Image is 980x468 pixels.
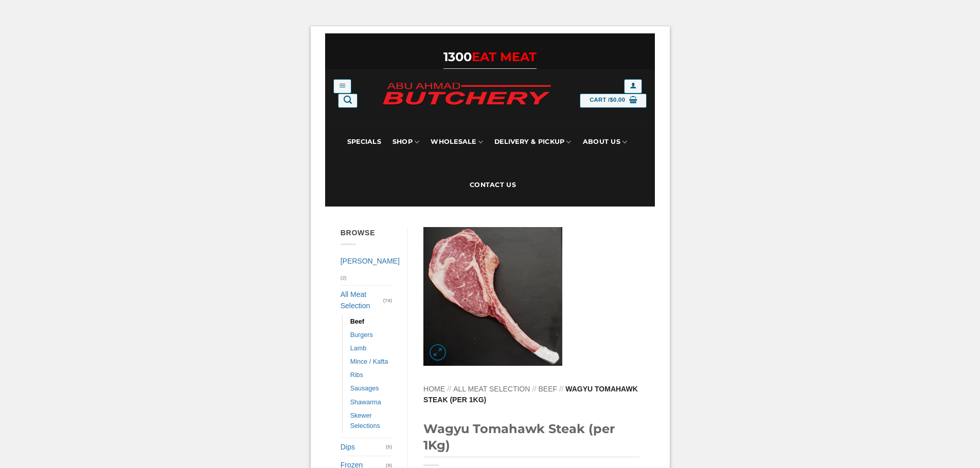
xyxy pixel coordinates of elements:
[443,49,537,64] a: 1300EAT MEAT
[383,293,392,308] span: (74)
[341,252,400,270] a: [PERSON_NAME]
[386,439,392,454] span: (5)
[624,79,642,93] a: Login
[610,96,614,105] span: $
[580,93,647,108] a: View cart
[447,385,451,393] span: //
[341,270,347,285] span: (2)
[341,438,386,456] a: Dips
[610,97,626,103] bdi: 0.00
[470,163,516,207] a: Contact Us
[423,385,445,393] a: Home
[431,120,483,163] a: Wholesale
[350,355,388,368] a: Mince / Kafta
[494,120,572,163] a: Delivery & Pickup
[590,96,625,105] span: Cart /
[350,396,381,409] a: Shawarma
[472,49,537,64] span: EAT MEAT
[374,76,559,113] img: Abu Ahmad Butchery
[559,385,563,393] span: //
[350,409,392,433] a: Skewer Selections
[350,315,364,328] a: Beef
[350,328,373,342] a: Burgers
[539,385,558,393] a: Beef
[341,229,376,237] span: Browse
[333,79,351,93] a: Menu
[453,385,530,393] a: All Meat Selection
[338,93,358,108] a: Search
[350,368,363,382] a: Ribs
[423,227,562,366] img: Wagyu Tomahawk Steak (per 1Kg)
[350,382,379,395] a: Sausages
[583,120,627,163] a: About Us
[423,421,639,457] h1: Wagyu Tomahawk Steak (per 1Kg)
[393,120,419,163] a: SHOP
[532,385,537,393] span: //
[350,342,367,355] a: Lamb
[341,286,383,315] a: All Meat Selection
[443,49,472,64] span: 1300
[347,120,381,163] a: Specials
[430,344,447,361] a: Zoom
